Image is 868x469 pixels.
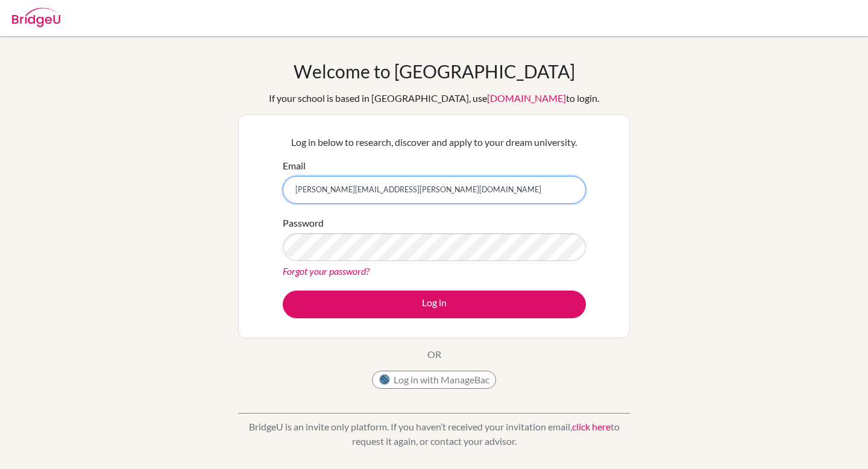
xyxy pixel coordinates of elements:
[283,135,586,150] p: Log in below to research, discover and apply to your dream university.
[283,216,324,230] label: Password
[283,291,586,318] button: Log in
[238,420,630,449] p: BridgeU is an invite only platform. If you haven’t received your invitation email, to request it ...
[294,60,575,82] h1: Welcome to [GEOGRAPHIC_DATA]
[427,347,441,362] p: OR
[572,421,611,432] a: click here
[487,92,566,104] a: [DOMAIN_NAME]
[283,265,370,277] a: Forgot your password?
[269,91,599,105] div: If your school is based in [GEOGRAPHIC_DATA], use to login.
[372,371,496,389] button: Log in with ManageBac
[12,8,60,27] img: Bridge-U
[283,159,306,173] label: Email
